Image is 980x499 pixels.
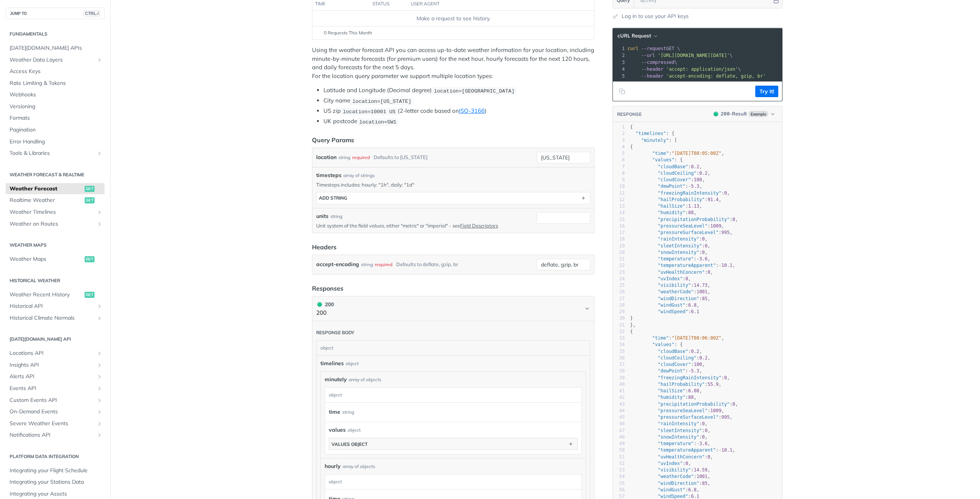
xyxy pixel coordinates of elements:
span: Historical API [10,302,95,310]
span: "cloudCeiling" [658,355,696,361]
span: : , [630,270,713,275]
a: Weather Recent Historyget [6,289,105,301]
span: "windSpeed" [658,309,688,314]
span: --compressed [641,60,675,65]
label: time [329,406,340,418]
span: Weather on Routes [10,220,95,228]
span: "values" [652,157,675,163]
span: 0.2 [691,164,699,169]
p: 200 [316,309,334,317]
button: Show subpages for Historical Climate Normals [96,315,103,321]
div: 30 [613,315,625,322]
span: 3.6 [699,256,708,262]
div: 3 [613,137,625,144]
a: Historical APIShow subpages for Historical API [6,301,105,312]
div: 19 [613,243,625,249]
button: Show subpages for Historical API [96,303,103,309]
li: Latitude and Longitude (Decimal degree) [323,86,595,95]
span: Example [748,111,768,117]
button: Show subpages for Locations API [96,350,103,356]
button: 200200-ResultExample [710,110,778,118]
div: 5 [613,73,626,80]
p: Unit system of the field values, either "metric" or "imperial" - see [316,222,534,229]
span: "pressureSeaLevel" [658,223,707,229]
span: location=[US_STATE] [352,98,411,104]
span: 'accept-encoding: deflate, gzip, br' [666,73,766,79]
span: - [696,256,699,262]
a: Insights APIShow subpages for Insights API [6,359,105,371]
span: - [719,263,721,268]
span: 0.2 [691,349,699,354]
div: - Result [721,110,747,118]
span: Formats [10,114,103,122]
span: "rainIntensity" [658,236,699,242]
div: 28 [613,302,625,309]
a: Weather Data LayersShow subpages for Weather Data Layers [6,54,105,66]
span: 6.1 [691,309,699,314]
a: Versioning [6,101,105,112]
span: 0 [705,243,707,249]
div: 200 [316,300,334,309]
span: "time" [652,335,669,341]
span: 0 [732,217,735,222]
span: 1009 [710,223,722,229]
span: : , [630,203,702,209]
div: 33 [613,335,625,341]
span: } [630,315,633,321]
div: 8 [613,170,625,177]
button: 200 200200 [316,300,590,317]
div: 16 [613,223,625,229]
a: Historical Climate NormalsShow subpages for Historical Climate Normals [6,312,105,324]
span: : , [630,263,735,268]
span: \ [627,60,677,65]
span: Rate Limiting & Tokens [10,80,103,87]
span: "freezingRainIntensity" [658,190,721,196]
span: : , [630,210,697,215]
div: Response body [316,330,354,336]
div: 20 [613,249,625,256]
span: "cloudBase" [658,164,688,169]
span: { [630,329,633,334]
a: Integrating your Stations Data [6,476,105,488]
div: string [330,213,342,220]
span: 995 [721,230,730,235]
a: Alerts APIShow subpages for Alerts API [6,371,105,382]
a: Realtime Weatherget [6,195,105,206]
span: Error Handling [10,138,103,146]
h2: Fundamentals [6,31,105,37]
span: : , [630,256,710,262]
a: Integrating your Flight Schedule [6,465,105,476]
p: Using the weather forecast API you can access up-to-date weather information for your location, i... [312,46,595,80]
div: 2 [613,130,625,137]
div: 25 [613,282,625,289]
span: curl [627,46,639,51]
a: Formats [6,112,105,124]
div: 13 [613,203,625,210]
li: US zip (2-letter code based on ) [323,107,595,115]
div: 22 [613,262,625,269]
div: 4 [613,66,626,73]
span: "cloudCeiling" [658,171,696,176]
span: 'accept: application/json' [666,67,738,72]
div: 2 [613,52,626,59]
div: 1 [613,124,625,130]
span: location=SW1 [359,119,396,125]
span: 88 [688,210,694,215]
span: 0.2 [699,171,708,176]
span: 10.1 [721,263,732,268]
span: GET \ [627,46,680,51]
span: 1001 [696,289,707,294]
div: required [375,259,392,270]
span: 5.3 [691,184,699,189]
span: "windDirection" [658,296,699,301]
span: 0 [686,276,688,281]
span: "weatherCode" [658,289,694,294]
span: : [ [630,138,677,143]
div: 21 [613,256,625,262]
div: object [317,341,588,355]
div: 24 [613,276,625,282]
a: [DATE][DOMAIN_NAME] APIs [6,42,105,54]
span: "minutely" [641,138,669,143]
div: 12 [613,197,625,203]
span: "time" [652,151,669,156]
